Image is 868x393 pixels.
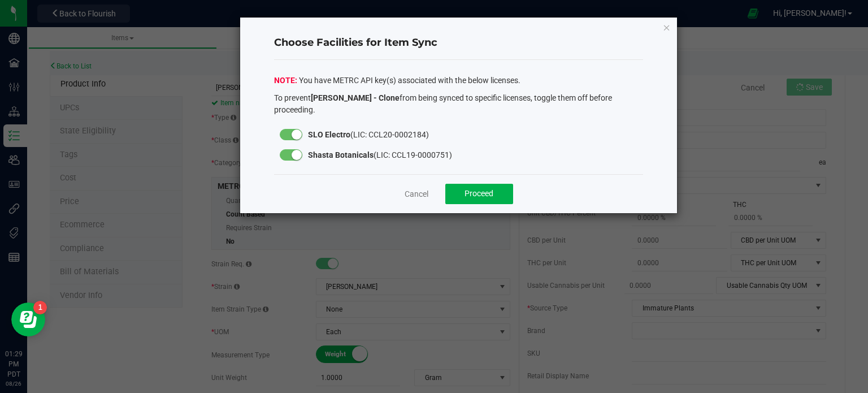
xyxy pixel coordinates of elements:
strong: SLO Electro [308,130,350,139]
strong: [PERSON_NAME] - Clone [311,93,400,102]
span: (LIC: CCL19-0000751) [308,150,452,159]
span: Proceed [465,189,493,198]
a: Cancel [405,188,428,200]
span: (LIC: CCL20-0002184) [308,130,429,139]
p: To prevent from being synced to specific licenses, toggle them off before proceeding. [274,92,644,116]
h4: Choose Facilities for Item Sync [274,36,644,50]
button: Close modal [663,20,671,34]
iframe: Resource center unread badge [33,301,47,314]
strong: Shasta Botanicals [308,150,374,159]
iframe: Resource center [11,303,45,336]
button: Proceed [445,184,513,204]
div: You have METRC API key(s) associated with the below licenses. [274,75,644,119]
